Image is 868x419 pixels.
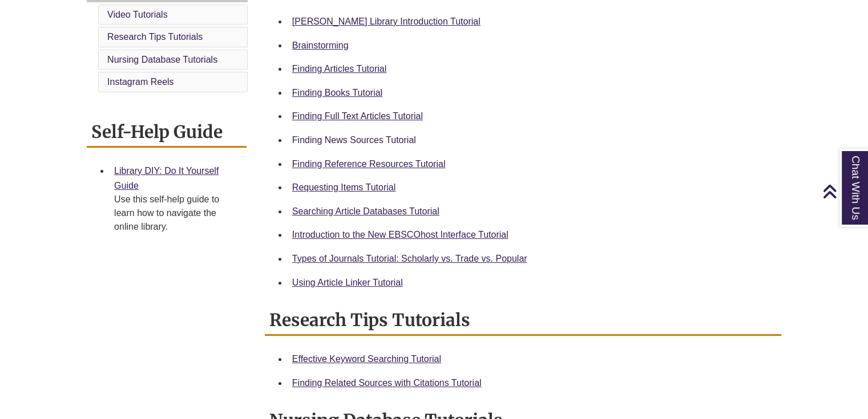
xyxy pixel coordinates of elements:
[114,166,219,190] a: Library DIY: Do It Yourself Guide
[107,32,203,42] a: Research Tips Tutorials
[292,88,382,97] a: Finding Books Tutorial
[292,64,386,74] a: Finding Articles Tutorial
[822,184,865,199] a: Back to Top
[292,111,423,121] a: Finding Full Text Articles Tutorial
[292,254,527,263] a: Types of Journals Tutorial: Scholarly vs. Trade vs. Popular
[292,354,441,364] a: Effective Keyword Searching Tutorial
[292,182,395,192] a: Requesting Items Tutorial
[107,55,217,64] a: Nursing Database Tutorials
[292,278,403,287] a: Using Article Linker Tutorial
[265,306,781,336] h2: Research Tips Tutorials
[292,378,482,388] a: Finding Related Sources with Citations Tutorial
[292,135,416,145] a: Finding News Sources Tutorial
[292,230,508,239] a: Introduction to the New EBSCOhost Interface Tutorial
[292,17,481,26] a: [PERSON_NAME] Library Introduction Tutorial
[107,77,174,87] a: Instagram Reels
[107,10,168,19] a: Video Tutorials
[292,206,439,216] a: Searching Article Databases Tutorial
[87,117,247,148] h2: Self-Help Guide
[292,159,446,169] a: Finding Reference Resources Tutorial
[114,193,237,234] div: Use this self-help guide to learn how to navigate the online library.
[292,40,349,50] a: Brainstorming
